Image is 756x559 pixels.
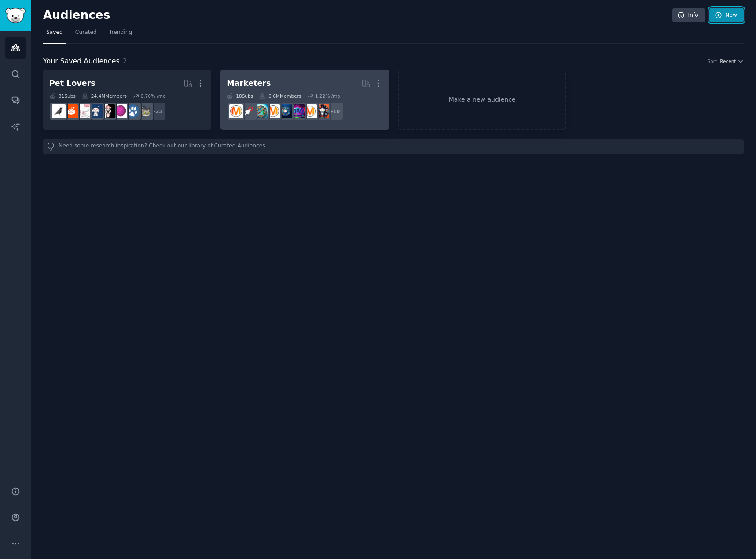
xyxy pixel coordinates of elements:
span: Curated [75,29,97,37]
div: Pet Lovers [49,78,95,89]
img: GummySearch logo [5,8,26,23]
button: Recent [720,58,744,64]
img: RATS [77,104,90,118]
img: digital_marketing [279,104,292,118]
img: SEO [291,104,305,118]
img: parrots [101,104,115,118]
a: Pet Lovers31Subs24.4MMembers0.76% /mo+23catsdogsAquariumsparrotsdogswithjobsRATSBeardedDragonsbir... [43,70,211,130]
a: New [709,8,744,23]
img: Aquariums [114,104,127,118]
span: Saved [46,29,63,37]
img: Affiliatemarketing [254,104,268,118]
a: Trending [106,26,135,44]
img: PPC [242,104,255,118]
img: dogs [126,104,139,118]
div: 31 Sub s [49,93,76,99]
div: 0.76 % /mo [140,93,165,99]
a: Info [672,8,705,23]
span: Recent [720,58,736,64]
a: Curated Audiences [214,142,265,151]
img: BeardedDragons [64,104,78,118]
div: 1.22 % /mo [315,93,340,99]
img: marketing [303,104,317,118]
img: advertising [266,104,280,118]
span: Trending [109,29,132,37]
img: dogswithjobs [89,104,103,118]
span: Your Saved Audiences [43,56,120,67]
span: 2 [123,57,127,65]
div: Marketers [227,78,271,89]
div: 24.4M Members [82,93,127,99]
img: socialmedia [316,104,329,118]
div: 18 Sub s [227,93,253,99]
div: Need some research inspiration? Check out our library of [43,139,744,154]
img: cats [138,104,152,118]
a: Curated [72,26,100,44]
h2: Audiences [43,8,672,22]
a: Make a new audience [398,70,566,130]
img: DigitalMarketing [229,104,243,118]
div: Sort [708,58,717,64]
a: Saved [43,26,66,44]
a: Marketers18Subs6.6MMembers1.22% /mo+10socialmediamarketingSEOdigital_marketingadvertisingAffiliat... [220,70,389,130]
img: birding [52,104,66,118]
div: + 23 [148,102,166,121]
div: 6.6M Members [259,93,301,99]
div: + 10 [325,102,344,121]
